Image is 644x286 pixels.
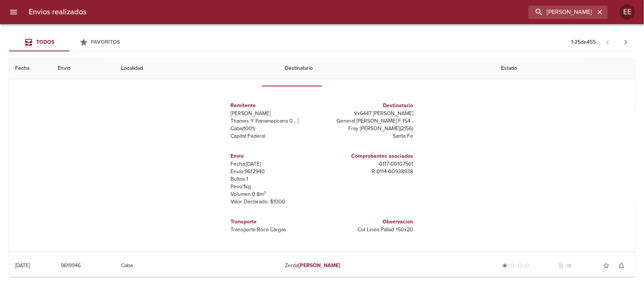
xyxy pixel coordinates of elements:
p: Thames Y Panamericana 0 ,   [231,117,319,125]
p: 1 - 25 de 455 [571,38,596,46]
span: Todos [36,39,54,45]
div: Abrir información de usuario [620,5,635,20]
sup: 3 [264,190,266,195]
h6: Transporte [231,218,319,226]
span: radio_button_checked [503,263,507,268]
th: Fecha [9,58,52,79]
p: Caba ( 1001 ) [231,125,319,132]
p: - 0117 - 00107561 [325,160,413,168]
span: Favoritos [91,39,120,45]
button: Agregar a favoritos [599,258,614,273]
h6: Observacion [325,218,413,226]
div: [DATE] [15,262,30,269]
p: Capital Federal [231,132,319,140]
span: 9619946 [61,261,81,271]
button: 9619946 [58,259,84,273]
input: buscar [529,6,595,19]
span: Pagina siguiente [617,33,635,51]
p: Fray [PERSON_NAME] ( 2156 ) [325,125,413,132]
h6: Envios realizados [29,6,86,18]
th: Destinatario [279,58,495,79]
span: radio_button_unchecked [510,263,515,268]
p: Bultos: 1 [231,175,319,183]
span: notifications_none [618,262,625,269]
span: radio_button_unchecked [525,263,530,268]
div: Generado [501,262,531,269]
h6: Destinatario [325,101,413,110]
th: Estado [495,58,635,79]
p: General [PERSON_NAME] F 154 , [325,117,413,125]
p: Fecha: [DATE] [231,160,319,168]
div: Tabs Envios [9,33,130,51]
p: Vx6447 [PERSON_NAME] [325,110,413,117]
span: Pagina anterior [599,38,617,46]
th: Localidad [115,58,279,79]
h6: Envio [231,152,319,160]
p: [PERSON_NAME] [231,110,319,117]
p: Col Linea Pallad 150x20 [325,226,413,234]
span: star_border [603,262,610,269]
em: [PERSON_NAME] [298,262,340,269]
p: Santa Fe [325,132,413,140]
button: Activar notificaciones [614,258,629,273]
th: Envio [52,58,115,79]
p: R - 0114 - 00938938 [325,168,413,175]
button: menu [5,3,23,21]
div: EE [620,5,635,20]
td: Caba [115,252,279,279]
span: No tiene pedido asociado [565,262,573,269]
td: Zerda [279,252,495,279]
p: Peso: 1 kg [231,183,319,191]
span: No tiene documentos adjuntos [558,262,565,269]
p: Valor Declarado: $ 1000 [231,198,319,206]
p: Volumen: 0.8 m [231,191,319,198]
p: Transporte: Roca Cargas [231,226,319,234]
p: Envío: 9612940 [231,168,319,175]
h6: Remitente [231,101,319,110]
span: radio_button_unchecked [518,263,522,268]
h6: Comprobantes asociados [325,152,413,160]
